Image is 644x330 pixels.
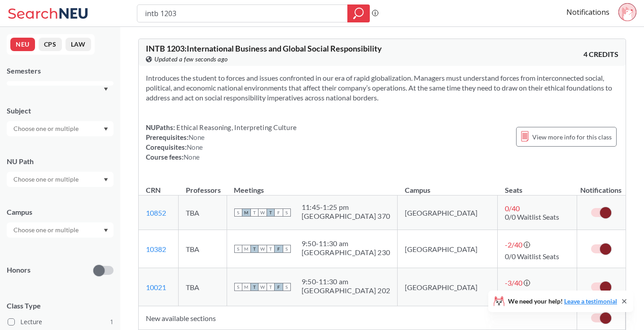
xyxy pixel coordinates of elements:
div: CRN [146,185,161,195]
input: Class, professor, course number, "phrase" [144,6,341,21]
span: F [275,283,283,291]
input: Choose one or multiple [9,123,84,134]
a: Leave a testimonial [564,297,617,305]
div: 11:45 - 1:25 pm [302,203,390,212]
div: Dropdown arrow [7,172,114,187]
td: TBA [179,195,227,230]
button: CPS [39,38,62,51]
th: Meetings [227,176,397,195]
svg: Dropdown arrow [104,127,108,131]
span: INTB 1203 : International Business and Global Social Responsibility [146,43,382,53]
svg: magnifying glass [353,7,364,20]
p: Honors [7,265,31,275]
div: Campus [7,207,114,217]
span: T [267,208,275,217]
span: None [184,153,200,161]
span: Ethical Reasoning, Interpreting Culture [175,123,297,131]
div: Dropdown arrow [7,121,114,136]
span: 0/0 Waitlist Seats [505,290,559,299]
div: Dropdown arrow [7,222,114,238]
span: Updated a few seconds ago [154,54,228,64]
span: 4 CREDITS [583,49,618,59]
a: 10021 [146,283,166,291]
div: 9:50 - 11:30 am [302,277,390,286]
span: S [283,245,291,253]
div: 9:50 - 11:30 am [302,239,390,248]
th: Notifications [577,176,625,195]
span: T [250,283,258,291]
span: T [250,208,258,217]
button: LAW [66,38,91,51]
input: Choose one or multiple [9,174,84,185]
span: T [250,245,258,253]
span: Class Type [7,301,114,311]
label: Lecture [8,316,114,328]
a: Notifications [566,7,609,17]
th: Seats [498,176,577,195]
th: Professors [179,176,227,195]
div: Subject [7,106,114,116]
span: W [258,208,267,217]
span: M [242,245,250,253]
th: Campus [398,176,498,195]
div: NU Path [7,156,114,166]
a: 10382 [146,245,166,253]
button: NEU [10,38,35,51]
span: S [234,245,242,253]
span: View more info for this class [532,131,612,143]
input: Choose one or multiple [9,225,84,235]
span: T [267,245,275,253]
span: 0/0 Waitlist Seats [505,213,559,221]
td: [GEOGRAPHIC_DATA] [398,268,498,306]
span: W [258,283,267,291]
span: M [242,283,250,291]
div: [GEOGRAPHIC_DATA] 202 [302,286,390,295]
svg: Dropdown arrow [104,87,108,91]
span: T [267,283,275,291]
td: TBA [179,230,227,268]
a: 10852 [146,208,166,217]
div: [GEOGRAPHIC_DATA] 230 [302,248,390,257]
td: TBA [179,268,227,306]
section: Introduces the student to forces and issues confronted in our era of rapid globalization. Manager... [146,73,618,103]
span: None [188,133,205,141]
span: 0/0 Waitlist Seats [505,252,559,261]
span: F [275,208,283,217]
span: 0 / 40 [505,204,520,213]
div: NUPaths: Prerequisites: Corequisites: Course fees: [146,122,297,162]
div: [GEOGRAPHIC_DATA] 370 [302,212,390,221]
svg: Dropdown arrow [104,229,108,232]
span: S [283,208,291,217]
span: 1 [110,317,114,327]
div: magnifying glass [347,4,370,22]
span: S [234,208,242,217]
span: W [258,245,267,253]
span: We need your help! [508,298,617,304]
span: S [283,283,291,291]
span: F [275,245,283,253]
span: M [242,208,250,217]
svg: Dropdown arrow [104,178,108,182]
span: S [234,283,242,291]
span: -2 / 40 [505,240,522,249]
div: Semesters [7,66,114,76]
td: New available sections [139,306,577,330]
td: [GEOGRAPHIC_DATA] [398,195,498,230]
span: -3 / 40 [505,278,522,287]
td: [GEOGRAPHIC_DATA] [398,230,498,268]
span: None [187,143,203,151]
